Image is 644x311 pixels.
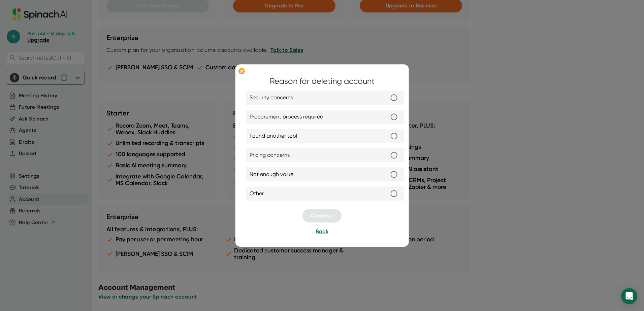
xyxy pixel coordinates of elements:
[250,190,264,198] span: Other
[316,229,328,235] span: Back
[621,288,637,304] div: Open Intercom Messenger
[270,75,375,88] div: Reason for deleting account
[250,171,293,179] span: Not enough value
[250,113,323,121] span: Procurement process required
[311,213,333,219] span: Continue
[250,94,293,102] span: Security concerns
[250,132,297,140] span: Found another tool
[316,228,328,236] button: Back
[302,209,342,223] button: Continue
[250,151,290,160] span: Pricing concerns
